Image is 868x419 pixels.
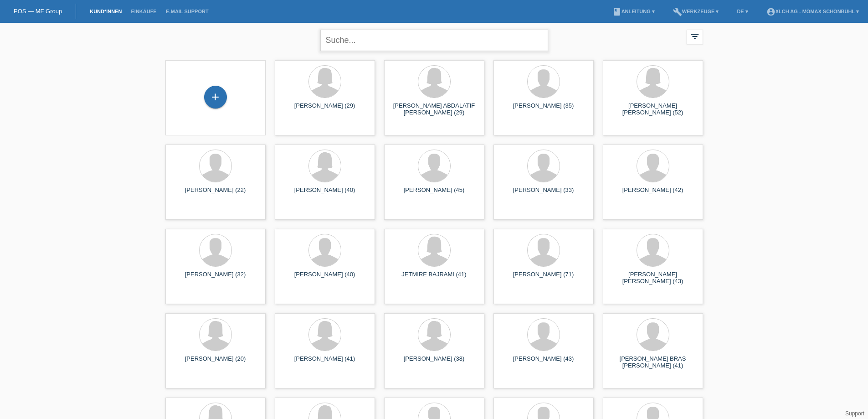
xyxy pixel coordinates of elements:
div: [PERSON_NAME] (32) [173,271,258,285]
a: buildWerkzeuge ▾ [668,9,724,14]
div: [PERSON_NAME] (33) [501,186,586,201]
div: JETMIRE BAJRAMI (41) [391,271,477,285]
a: Kund*innen [85,9,126,14]
div: [PERSON_NAME] ABDALATIF [PERSON_NAME] (29) [391,102,477,117]
div: [PERSON_NAME] (29) [282,102,368,117]
div: [PERSON_NAME] (43) [501,355,586,370]
div: [PERSON_NAME] (40) [282,271,368,285]
i: build [673,7,682,16]
a: account_circleXLCH AG - Mömax Schönbühl ▾ [762,9,863,14]
div: [PERSON_NAME] (38) [391,355,477,370]
a: Einkäufe [126,9,161,14]
div: [PERSON_NAME] (20) [173,355,258,370]
div: [PERSON_NAME] (71) [501,271,586,285]
div: [PERSON_NAME] (35) [501,102,586,117]
i: filter_list [690,31,700,41]
div: [PERSON_NAME] [PERSON_NAME] (43) [610,271,696,285]
i: account_circle [766,7,776,16]
div: [PERSON_NAME] (22) [173,186,258,201]
a: DE ▾ [732,9,752,14]
div: [PERSON_NAME] (41) [282,355,368,370]
div: Kund*in hinzufügen [205,89,226,105]
div: [PERSON_NAME] (45) [391,186,477,201]
div: [PERSON_NAME] BRAS [PERSON_NAME] (41) [610,355,696,370]
div: [PERSON_NAME] [PERSON_NAME] (52) [610,102,696,117]
a: E-Mail Support [161,9,213,14]
i: book [612,7,621,16]
a: bookAnleitung ▾ [608,9,659,14]
input: Suche... [320,30,548,51]
div: [PERSON_NAME] (40) [282,186,368,201]
div: [PERSON_NAME] (42) [610,186,696,201]
a: POS — MF Group [14,8,62,15]
a: Support [845,410,864,417]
